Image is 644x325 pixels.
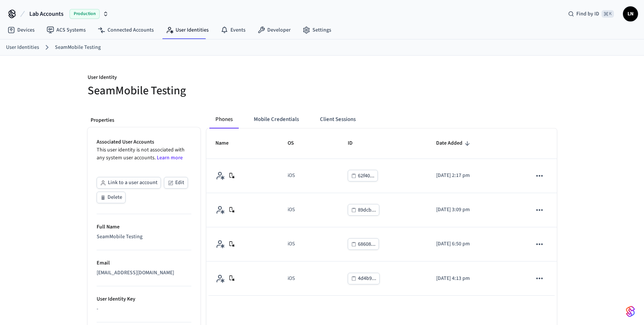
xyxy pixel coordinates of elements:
[436,138,472,149] span: Date Added
[348,238,379,250] button: 68608...
[436,240,514,248] p: [DATE] 6:50 pm
[576,10,599,18] span: Find by ID
[160,23,215,37] a: User Identities
[97,269,191,277] div: [EMAIL_ADDRESS][DOMAIN_NAME]
[97,259,191,267] p: Email
[314,110,362,128] button: Client Sessions
[97,192,126,203] button: Delete
[348,138,362,149] span: ID
[97,138,191,146] p: Associated User Accounts
[157,154,183,162] a: Learn more
[97,177,161,189] button: Link to a user account
[288,240,295,248] div: iOS
[288,275,295,283] div: iOS
[623,6,638,21] button: LN
[70,9,100,19] span: Production
[562,7,620,21] div: Find by ID⌘ K
[436,172,514,180] p: [DATE] 2:17 pm
[348,204,379,216] button: 89dcb...
[624,7,637,21] span: LN
[436,206,514,214] p: [DATE] 3:09 pm
[55,44,101,51] a: SeamMobile Testing
[97,305,191,313] div: -
[209,110,239,128] button: Phones
[248,110,305,128] button: Mobile Credentials
[288,172,295,180] div: iOS
[92,23,160,37] a: Connected Accounts
[6,44,39,51] a: User Identities
[164,177,188,189] button: Edit
[297,23,337,37] a: Settings
[602,10,614,18] span: ⌘ K
[358,206,376,215] div: 89dcb...
[358,274,376,283] div: 4d4b9...
[348,273,380,284] button: 4d4b9...
[97,233,191,241] div: SeamMobile Testing
[288,206,295,214] div: iOS
[626,305,635,317] img: SeamLogoGradient.69752ec5.svg
[2,23,41,37] a: Devices
[215,138,238,149] span: Name
[88,74,318,83] p: User Identity
[97,146,191,162] p: This user identity is not associated with any system user accounts.
[41,23,92,37] a: ACS Systems
[252,23,297,37] a: Developer
[206,128,557,296] table: sticky table
[97,295,191,303] p: User Identity Key
[348,170,378,181] button: 62f40...
[358,240,376,249] div: 68608...
[91,116,197,124] p: Properties
[29,9,64,18] span: Lab Accounts
[288,138,304,149] span: OS
[358,171,374,181] div: 62f40...
[97,223,191,231] p: Full Name
[88,83,318,98] h5: SeamMobile Testing
[215,23,252,37] a: Events
[436,275,514,283] p: [DATE] 4:13 pm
